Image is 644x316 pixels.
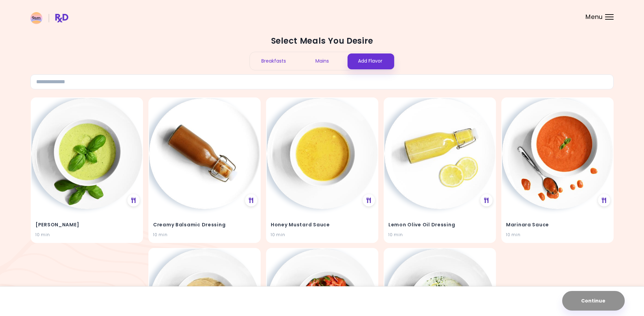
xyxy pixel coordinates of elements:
h4: Creamy Balsamic Dressing [153,219,256,230]
div: 10 min [153,231,256,238]
div: See Meal Plan [245,194,257,206]
div: See Meal Plan [598,194,610,206]
div: See Meal Plan [363,194,375,206]
div: See Meal Plan [480,194,493,206]
div: Mains [298,52,346,70]
div: See Meal Plan [127,194,140,206]
h4: Marinara Sauce [506,219,609,230]
div: Add Flavor [346,52,395,70]
div: 10 min [388,231,491,238]
h4: Basil Pesto [35,219,138,230]
div: 10 min [271,231,374,238]
span: Menu [586,14,603,20]
button: Continue [562,291,625,311]
h2: Select Meals You Desire [30,36,614,46]
h4: Lemon Olive Oil Dressing [388,219,491,230]
div: 10 min [35,231,138,238]
div: 10 min [506,231,609,238]
h4: Honey Mustard Sauce [271,219,374,230]
div: Breakfasts [250,52,298,70]
img: RxDiet [30,12,68,24]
